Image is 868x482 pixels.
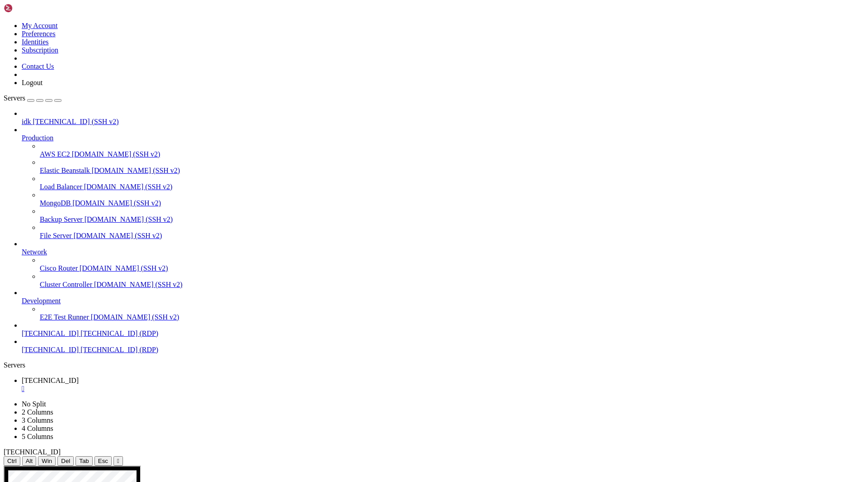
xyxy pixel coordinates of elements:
a: 34.58.56.242 [22,377,864,393]
a: 5 Columns [22,433,53,440]
span: Tab [79,458,89,464]
a: Cisco Router [DOMAIN_NAME] (SSH v2) [40,264,864,272]
span: [DOMAIN_NAME] (SSH v2) [91,313,179,321]
span: Del [61,458,70,464]
span: idk [22,118,31,125]
span: [DOMAIN_NAME] (SSH v2) [92,167,180,174]
span: Cluster Controller [40,281,92,288]
span: [DOMAIN_NAME] (SSH v2) [84,183,173,191]
span: [DOMAIN_NAME] (SSH v2) [85,215,173,223]
a: [TECHNICAL_ID] [TECHNICAL_ID] (RDP) [22,329,864,338]
button: Tab [75,456,93,466]
span: [DOMAIN_NAME] (SSH v2) [80,264,168,272]
button: Del [57,456,74,466]
a: My Account [22,22,58,29]
span: Backup Server [40,215,83,223]
a: [TECHNICAL_ID] [TECHNICAL_ID] (RDP) [22,346,864,354]
span: [DOMAIN_NAME] (SSH v2) [72,199,161,207]
button: Win [38,456,56,466]
a: Elastic Beanstalk [DOMAIN_NAME] (SSH v2) [40,167,864,175]
a: 4 Columns [22,425,53,432]
span: AWS EC2 [40,150,70,158]
span: Ctrl [7,458,17,464]
div:  [117,458,119,464]
img: Shellngn [4,4,56,13]
a: Development [22,297,864,305]
span: [DOMAIN_NAME] (SSH v2) [74,232,162,239]
li: Network [22,240,864,289]
a: No Split [22,400,46,408]
li: Backup Server [DOMAIN_NAME] (SSH v2) [40,207,864,224]
button: Ctrl [4,456,20,466]
span: [TECHNICAL_ID] [22,346,79,353]
a: File Server [DOMAIN_NAME] (SSH v2) [40,232,864,240]
span: [TECHNICAL_ID] [4,448,61,456]
a: idk [TECHNICAL_ID] (SSH v2) [22,118,864,126]
span: [DOMAIN_NAME] (SSH v2) [72,150,160,158]
a: Load Balancer [DOMAIN_NAME] (SSH v2) [40,183,864,191]
li: File Server [DOMAIN_NAME] (SSH v2) [40,224,864,240]
li: [TECHNICAL_ID] [TECHNICAL_ID] (RDP) [22,321,864,338]
a: Network [22,248,864,256]
li: idk [TECHNICAL_ID] (SSH v2) [22,110,864,126]
a: E2E Test Runner [DOMAIN_NAME] (SSH v2) [40,313,864,321]
li: AWS EC2 [DOMAIN_NAME] (SSH v2) [40,142,864,158]
li: Cisco Router [DOMAIN_NAME] (SSH v2) [40,256,864,272]
span: Win [42,458,52,464]
li: MongoDB [DOMAIN_NAME] (SSH v2) [40,191,864,207]
button: Esc [94,456,112,466]
a: Identities [22,38,49,46]
span: [TECHNICAL_ID] [22,377,79,384]
span: [TECHNICAL_ID] (RDP) [80,346,158,353]
span: [TECHNICAL_ID] (SSH v2) [33,118,118,125]
span: Network [22,248,47,256]
span: Load Balancer [40,183,82,191]
span: E2E Test Runner [40,313,89,321]
a: 2 Columns [22,408,53,416]
button:  [113,456,123,466]
a: Preferences [22,30,56,38]
span: [TECHNICAL_ID] [22,329,79,337]
a: MongoDB [DOMAIN_NAME] (SSH v2) [40,199,864,207]
li: Development [22,289,864,321]
span: [DOMAIN_NAME] (SSH v2) [94,281,183,288]
div: Servers [4,361,864,369]
a: Production [22,134,864,142]
a: Servers [4,94,61,102]
li: Elastic Beanstalk [DOMAIN_NAME] (SSH v2) [40,158,864,175]
li: Production [22,126,864,240]
span: Production [22,134,53,142]
a: Cluster Controller [DOMAIN_NAME] (SSH v2) [40,281,864,289]
a: Backup Server [DOMAIN_NAME] (SSH v2) [40,215,864,224]
button: Alt [22,456,37,466]
li: [TECHNICAL_ID] [TECHNICAL_ID] (RDP) [22,338,864,354]
span: Servers [4,94,25,102]
span: Elastic Beanstalk [40,167,90,174]
span: Alt [26,458,33,464]
li: Load Balancer [DOMAIN_NAME] (SSH v2) [40,175,864,191]
a: Logout [22,79,42,86]
span: File Server [40,232,72,239]
a: Contact Us [22,62,54,70]
span: Development [22,297,61,305]
span: MongoDB [40,199,71,207]
a: Subscription [22,46,58,54]
a: 3 Columns [22,416,53,424]
a:  [22,385,864,393]
li: E2E Test Runner [DOMAIN_NAME] (SSH v2) [40,305,864,321]
span: Cisco Router [40,264,78,272]
li: Cluster Controller [DOMAIN_NAME] (SSH v2) [40,272,864,289]
a: AWS EC2 [DOMAIN_NAME] (SSH v2) [40,150,864,158]
span: Esc [98,458,108,464]
span: [TECHNICAL_ID] (RDP) [80,329,158,337]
